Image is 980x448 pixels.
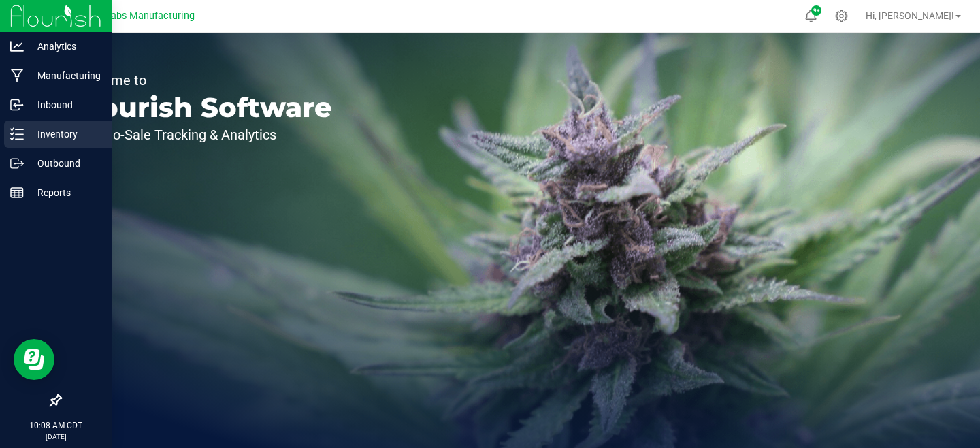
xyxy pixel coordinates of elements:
inline-svg: Manufacturing [10,69,24,82]
div: Manage settings [833,10,850,22]
inline-svg: Reports [10,186,24,199]
p: 10:08 AM CDT [6,419,105,432]
p: Analytics [24,38,105,54]
p: Flourish Software [73,94,332,121]
p: Welcome to [73,74,332,87]
inline-svg: Analytics [10,39,24,53]
p: Inbound [24,97,105,113]
p: Seed-to-Sale Tracking & Analytics [73,128,332,142]
p: Outbound [24,155,105,172]
span: Hi, [PERSON_NAME]! [866,10,954,21]
span: Teal Labs Manufacturing [84,10,195,22]
p: Inventory [24,126,105,142]
p: Manufacturing [24,67,105,84]
inline-svg: Outbound [10,157,24,170]
iframe: Resource center [14,339,54,380]
p: Reports [24,185,105,201]
p: [DATE] [6,432,105,442]
span: 9+ [813,8,819,14]
inline-svg: Inventory [10,127,24,141]
inline-svg: Inbound [10,98,24,112]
